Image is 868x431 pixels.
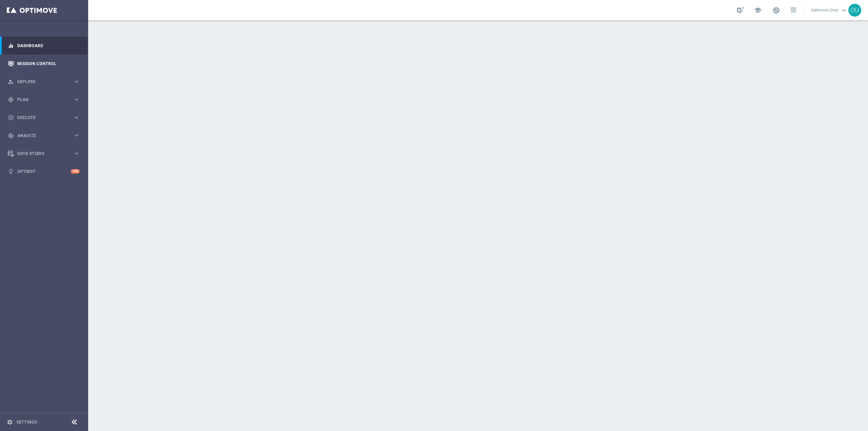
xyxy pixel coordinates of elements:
i: lightbulb [8,169,14,175]
span: Plan [17,98,73,102]
a: Optimove Userkeyboard_arrow_down [810,5,848,15]
i: keyboard_arrow_right [73,114,80,121]
a: Dashboard [17,37,80,55]
i: keyboard_arrow_right [73,78,80,85]
div: Dashboard [8,37,80,55]
i: gps_fixed [8,97,14,103]
a: Mission Control [17,55,80,73]
i: track_changes [8,133,14,139]
span: Analyze [17,134,73,138]
div: Optibot [8,162,80,180]
button: track_changes Analyze keyboard_arrow_right [7,133,80,138]
div: Analyze [8,133,73,139]
button: lightbulb Optibot +10 [7,169,80,174]
div: Mission Control [8,55,80,73]
button: play_circle_outline Execute keyboard_arrow_right [7,115,80,120]
div: +10 [71,169,80,174]
a: Settings [16,420,37,424]
i: keyboard_arrow_right [73,96,80,103]
i: play_circle_outline [8,115,14,121]
button: gps_fixed Plan keyboard_arrow_right [7,97,80,102]
i: keyboard_arrow_right [73,150,80,157]
span: school [754,6,762,14]
i: person_search [8,79,14,85]
span: Explore [17,80,73,84]
button: equalizer Dashboard [7,43,80,48]
div: OU [848,4,861,17]
a: Optibot [17,162,71,180]
span: keyboard_arrow_down [840,6,848,14]
button: Data Studio keyboard_arrow_right [7,151,80,156]
i: keyboard_arrow_right [73,132,80,139]
button: person_search Explore keyboard_arrow_right [7,79,80,84]
i: settings [7,419,13,425]
i: equalizer [8,43,14,49]
span: Data Studio [17,152,73,156]
button: Mission Control [7,61,80,66]
span: Execute [17,116,73,120]
div: Execute [8,115,73,121]
div: Plan [8,97,73,103]
div: Data Studio [8,151,73,157]
div: Explore [8,79,73,85]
